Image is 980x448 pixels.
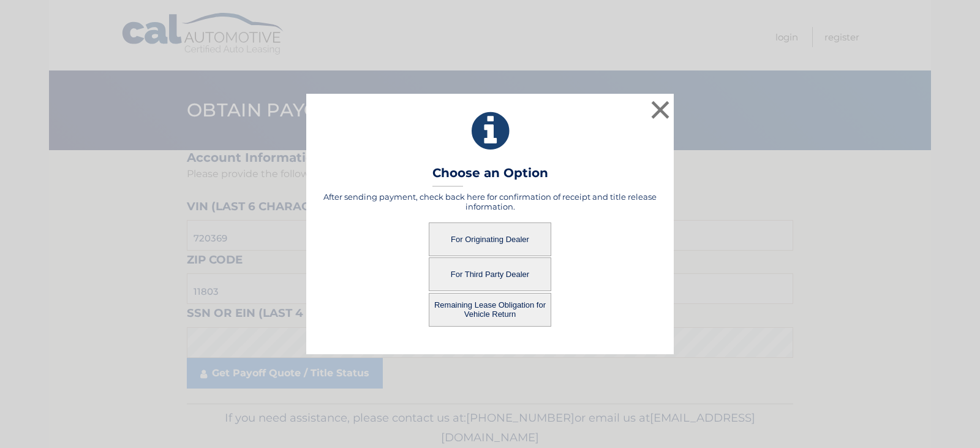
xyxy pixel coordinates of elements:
[322,192,658,211] h5: After sending payment, check back here for confirmation of receipt and title release information.
[429,293,551,327] button: Remaining Lease Obligation for Vehicle Return
[648,97,673,122] button: ×
[429,222,551,256] button: For Originating Dealer
[432,165,548,187] h3: Choose an Option
[429,257,551,291] button: For Third Party Dealer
